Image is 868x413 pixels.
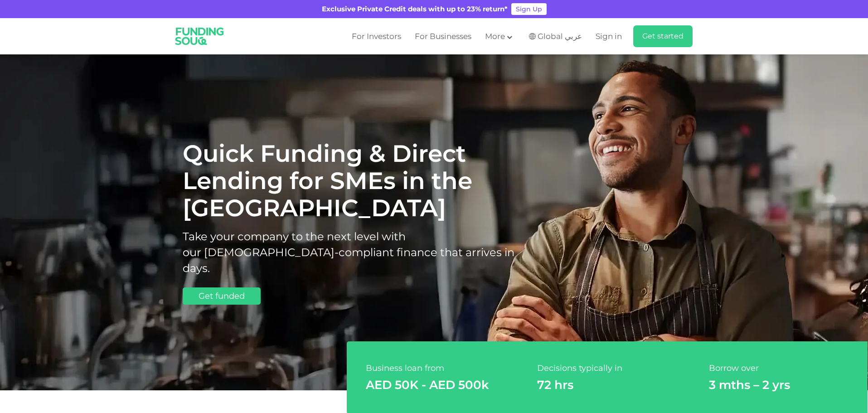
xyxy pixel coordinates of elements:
a: Get funded [183,287,261,305]
span: Get started [642,32,684,40]
span: Global عربي [538,31,582,42]
div: Business loan from [361,364,510,373]
div: 3 mths – 2 yrs [704,378,853,392]
a: For Businesses [412,29,474,44]
div: AED 50K - AED 500k [361,378,510,392]
div: Borrow over [704,364,853,373]
a: For Investors [349,29,403,44]
a: Sign Up [511,3,547,15]
img: Logo [169,20,230,53]
span: Sign in [596,32,622,41]
h2: Take your company to the next level with our [DEMOGRAPHIC_DATA]-compliant finance that arrives in... [183,228,536,276]
h1: Quick Funding & Direct Lending for SMEs in the [GEOGRAPHIC_DATA] [183,140,536,222]
div: Decisions typically in [533,364,681,373]
div: Exclusive Private Credit deals with up to 23% return* [322,4,508,15]
a: Sign in [593,29,622,44]
span: More [485,32,505,41]
div: 72 hrs [533,378,681,392]
img: SA Flag [529,33,536,39]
